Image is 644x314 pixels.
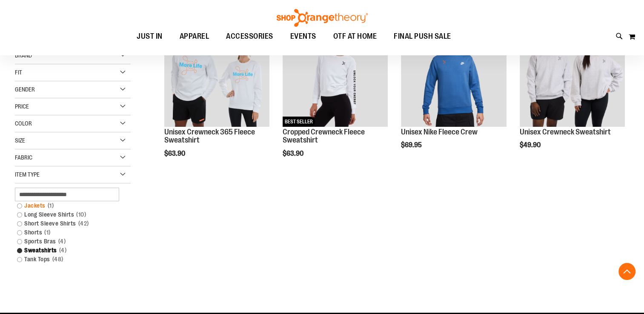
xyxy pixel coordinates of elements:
[290,27,316,46] span: EVENTS
[333,27,377,46] span: OTF AT HOME
[13,246,124,255] a: Sweatshirts4
[283,21,388,128] a: Cropped Crewneck Fleece SweatshirtNEWBEST SELLER
[278,17,392,179] div: product
[13,255,124,264] a: Tank Tops48
[283,117,315,127] span: BEST SELLER
[13,228,124,237] a: Shorts1
[520,21,625,128] a: OTF Unisex Crewneck Sweatshirt Grey
[13,210,124,219] a: Long Sleeve Shirts10
[283,21,388,126] img: Cropped Crewneck Fleece Sweatshirt
[15,103,29,110] span: Price
[160,17,274,179] div: product
[397,17,510,171] div: product
[520,21,625,126] img: OTF Unisex Crewneck Sweatshirt Grey
[385,27,460,46] a: FINAL PUSH SALE
[164,128,255,145] a: Unisex Crewneck 365 Fleece Sweatshirt
[15,137,25,144] span: Size
[13,201,124,210] a: Jackets1
[74,210,88,219] span: 10
[56,237,68,246] span: 4
[46,201,56,210] span: 1
[164,21,269,128] a: Unisex Crewneck 365 Fleece SweatshirtNEW
[283,150,305,157] span: $63.90
[515,17,629,171] div: product
[282,27,325,46] a: EVENTS
[618,263,635,280] button: Back To Top
[226,27,273,46] span: ACCESSORIES
[164,21,269,126] img: Unisex Crewneck 365 Fleece Sweatshirt
[15,154,32,161] span: Fabric
[401,128,478,136] a: Unisex Nike Fleece Crew
[42,228,53,237] span: 1
[401,141,423,149] span: $69.95
[171,27,218,46] a: APPAREL
[15,171,40,178] span: Item Type
[57,246,69,255] span: 4
[218,27,282,46] a: ACCESSORIES
[520,128,611,136] a: Unisex Crewneck Sweatshirt
[50,255,66,264] span: 48
[76,219,91,228] span: 42
[180,27,209,46] span: APPAREL
[15,86,35,93] span: Gender
[15,120,32,127] span: Color
[401,21,506,126] img: Unisex Nike Fleece Crew
[394,27,451,46] span: FINAL PUSH SALE
[164,150,186,157] span: $63.90
[520,141,542,149] span: $49.90
[283,128,365,145] a: Cropped Crewneck Fleece Sweatshirt
[15,52,32,59] span: Brand
[137,27,163,46] span: JUST IN
[15,69,22,76] span: Fit
[325,27,386,46] a: OTF AT HOME
[401,21,506,128] a: Unisex Nike Fleece CrewNEW
[128,27,171,46] a: JUST IN
[13,219,124,228] a: Short Sleeve Shirts42
[13,237,124,246] a: Sports Bras4
[275,9,369,27] img: Shop Orangetheory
